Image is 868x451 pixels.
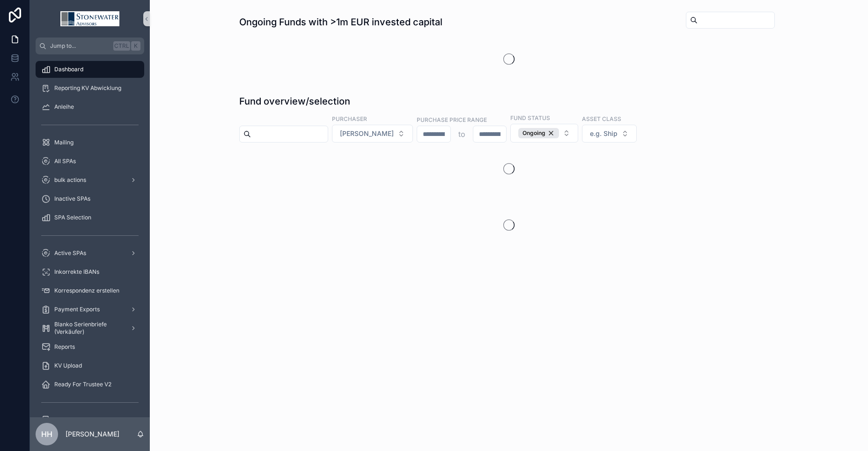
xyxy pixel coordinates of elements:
[36,338,144,355] a: Reports
[36,134,144,151] a: Mailing
[36,153,144,170] a: All SPAs
[332,114,367,123] label: Purchaser
[54,195,90,203] span: Inactive SPAs
[66,429,119,439] p: [PERSON_NAME]
[332,125,413,143] button: Select Button
[36,38,144,54] button: Jump to...CtrlK
[54,249,86,257] span: Active SPAs
[36,412,144,428] a: Fund Selection
[36,172,144,188] a: bulk actions
[36,209,144,226] a: SPA Selection
[36,190,144,207] a: Inactive SPAs
[36,282,144,299] a: Korrespondenz erstellen
[36,301,144,318] a: Payment Exports
[36,80,144,97] a: Reporting KV Abwicklung
[36,320,144,337] a: Blanko Serienbriefe (Verkäufer)
[132,42,140,50] span: K
[54,139,74,146] span: Mailing
[582,114,621,123] label: Asset class
[113,41,130,51] span: Ctrl
[36,245,144,262] a: Active SPAs
[54,343,75,351] span: Reports
[239,15,442,29] h1: Ongoing Funds with >1m EUR invested capital
[50,42,110,50] span: Jump to...
[36,98,144,115] a: Anleihe
[54,362,82,369] span: KV Upload
[518,128,559,138] div: Ongoing
[54,214,91,221] span: SPA Selection
[36,357,144,374] a: KV Upload
[54,268,99,276] span: Inkorrekte IBANs
[54,66,83,73] span: Dashboard
[582,125,637,143] button: Select Button
[590,129,618,138] span: e.g. Ship
[518,128,559,138] button: Unselect ONGOING
[239,95,350,108] h1: Fund overview/selection
[458,128,465,140] p: to
[340,129,394,138] span: [PERSON_NAME]
[54,416,94,424] span: Fund Selection
[54,103,74,111] span: Anleihe
[510,124,578,143] button: Select Button
[54,158,76,165] span: All SPAs
[36,263,144,280] a: Inkorrekte IBANs
[36,376,144,393] a: Ready For Trustee V2
[60,11,119,26] img: App logo
[417,115,487,124] label: Purchase Price Range
[54,84,121,92] span: Reporting KV Abwicklung
[41,428,52,440] span: HH
[54,381,111,388] span: Ready For Trustee V2
[54,321,123,336] span: Blanko Serienbriefe (Verkäufer)
[54,176,86,184] span: bulk actions
[54,306,100,313] span: Payment Exports
[510,113,550,122] label: Fund Status
[54,287,119,294] span: Korrespondenz erstellen
[36,61,144,78] a: Dashboard
[30,54,150,417] div: scrollable content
